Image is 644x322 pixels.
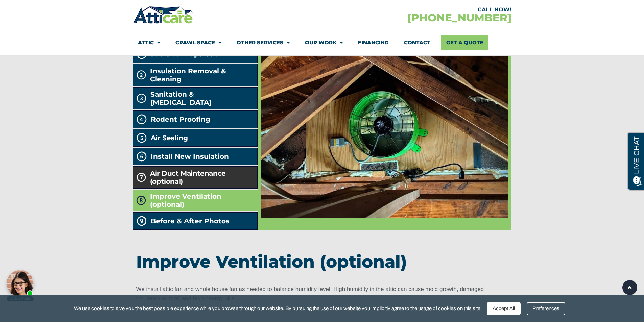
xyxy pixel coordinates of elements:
h3: Improve Ventilation (optional) [136,253,508,270]
a: Other Services [237,35,290,50]
a: Crawl Space [175,35,221,50]
a: Attic [138,35,160,50]
span: Improve Ventilation (optional) [150,192,255,208]
span: Opens a chat window [17,5,54,14]
span: Rodent Proofing [151,115,210,123]
span: We use cookies to give you the best possible experience while you browse through our website. By ... [74,304,482,313]
span: Before & After Photos [151,217,230,225]
span: Insulation Removal & Cleaning [150,67,255,83]
span: Install New Insulation [151,152,229,160]
h2: Air Duct Maintenance (optional) [150,169,255,185]
div: Preferences [527,302,565,315]
a: Get A Quote [441,35,488,50]
a: Financing [358,35,389,50]
a: Our Work [305,35,343,50]
div: Accept All [487,302,521,315]
span: Sanitation & [MEDICAL_DATA] [150,90,255,106]
div: CALL NOW! [322,7,511,13]
iframe: To enrich screen reader interactions, please activate Accessibility in Grammarly extension settings [3,268,37,302]
nav: Menu [138,35,506,50]
p: We install attic fan and whole house fan as needed to balance humidity level. High humidity in th... [136,284,508,303]
a: Contact [404,35,430,50]
h2: Air Sealing [151,134,188,142]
